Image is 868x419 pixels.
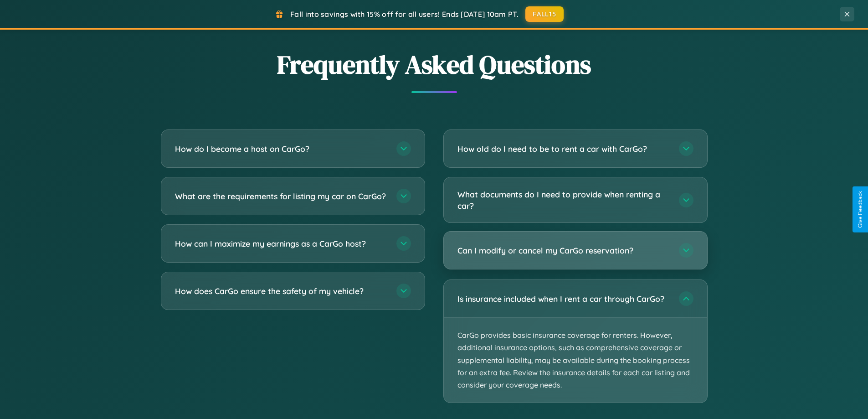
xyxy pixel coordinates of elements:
[857,191,863,228] div: Give Feedback
[175,238,387,249] h3: How can I maximize my earnings as a CarGo host?
[175,285,387,297] h3: How does CarGo ensure the safety of my vehicle?
[457,245,670,256] h3: Can I modify or cancel my CarGo reservation?
[457,293,670,305] h3: Is insurance included when I rent a car through CarGo?
[161,47,708,82] h2: Frequently Asked Questions
[457,143,670,155] h3: How old do I need to be to rent a car with CarGo?
[457,189,670,211] h3: What documents do I need to provide when renting a car?
[175,143,387,155] h3: How do I become a host on CarGo?
[525,6,564,22] button: FALL15
[175,191,387,202] h3: What are the requirements for listing my car on CarGo?
[290,10,519,19] span: Fall into savings with 15% off for all users! Ends [DATE] 10am PT.
[444,318,707,403] p: CarGo provides basic insurance coverage for renters. However, additional insurance options, such ...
